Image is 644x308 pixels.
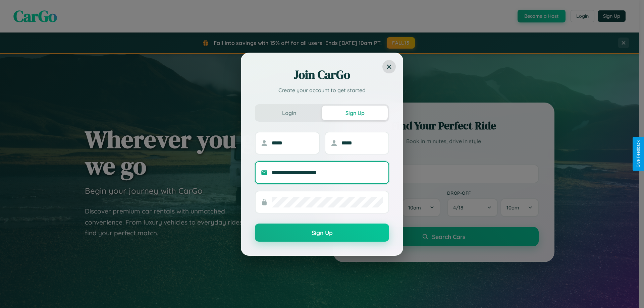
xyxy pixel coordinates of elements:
h2: Join CarGo [255,67,389,83]
button: Login [256,106,322,120]
button: Sign Up [322,106,388,120]
p: Create your account to get started [255,86,389,94]
button: Sign Up [255,224,389,242]
div: Give Feedback [636,140,641,168]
